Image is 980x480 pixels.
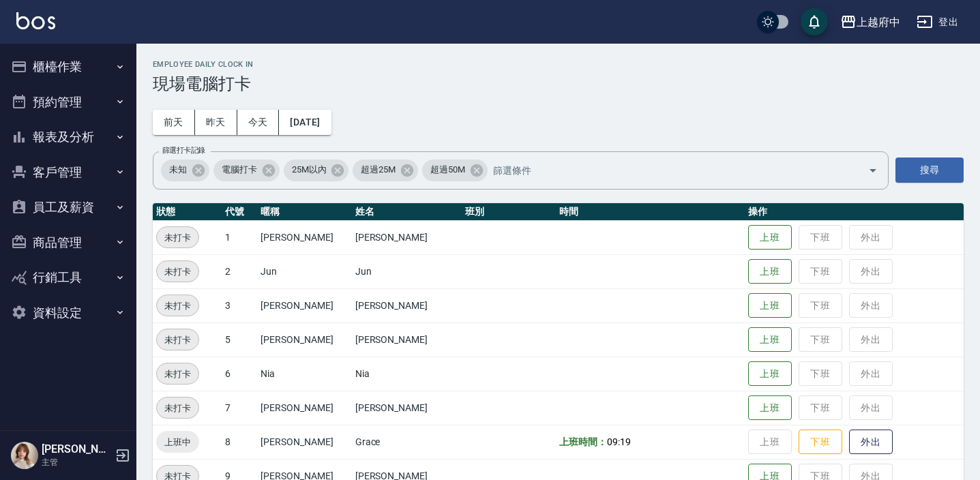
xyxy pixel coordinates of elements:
[157,367,198,381] span: 未打卡
[237,110,280,135] button: 今天
[5,155,131,190] button: 客戶管理
[801,8,828,35] button: save
[157,401,198,415] span: 未打卡
[490,158,844,182] input: 篩選條件
[162,145,205,155] label: 篩選打卡記錄
[5,85,131,120] button: 預約管理
[257,391,351,425] td: [PERSON_NAME]
[42,442,111,456] h5: [PERSON_NAME]
[156,435,199,449] span: 上班中
[222,203,257,221] th: 代號
[222,322,257,357] td: 5
[835,8,906,36] button: 上越府中
[5,190,131,225] button: 員工及薪資
[153,203,222,221] th: 狀態
[257,322,351,357] td: [PERSON_NAME]
[257,357,351,391] td: Nia
[352,288,462,322] td: [PERSON_NAME]
[213,163,265,177] span: 電腦打卡
[748,293,792,318] button: 上班
[257,203,351,221] th: 暱稱
[153,110,195,135] button: 前天
[153,60,964,69] h2: Employee Daily Clock In
[42,456,111,468] p: 主管
[222,220,257,254] td: 1
[352,322,462,357] td: [PERSON_NAME]
[462,203,556,221] th: 班別
[161,163,195,177] span: 未知
[222,391,257,425] td: 7
[422,160,488,181] div: 超過50M
[5,260,131,295] button: 行銷工具
[352,425,462,459] td: Grace
[5,295,131,331] button: 資料設定
[5,49,131,85] button: 櫃檯作業
[222,254,257,288] td: 2
[556,203,745,221] th: 時間
[257,220,351,254] td: [PERSON_NAME]
[222,425,257,459] td: 8
[5,225,131,260] button: 商品管理
[352,391,462,425] td: [PERSON_NAME]
[222,357,257,391] td: 6
[157,299,198,313] span: 未打卡
[157,230,198,245] span: 未打卡
[222,288,257,322] td: 3
[161,160,209,181] div: 未知
[748,327,792,352] button: 上班
[799,430,842,455] button: 下班
[157,265,198,279] span: 未打卡
[911,10,964,35] button: 登出
[559,436,607,447] b: 上班時間：
[748,225,792,250] button: 上班
[257,425,351,459] td: [PERSON_NAME]
[745,203,964,221] th: 操作
[857,14,900,31] div: 上越府中
[748,259,792,284] button: 上班
[352,357,462,391] td: Nia
[353,163,404,177] span: 超過25M
[11,442,38,469] img: Person
[607,436,631,447] span: 09:19
[257,254,351,288] td: Jun
[284,163,335,177] span: 25M以內
[422,163,473,177] span: 超過50M
[748,361,792,387] button: 上班
[257,288,351,322] td: [PERSON_NAME]
[895,157,964,183] button: 搜尋
[352,203,462,221] th: 姓名
[279,110,331,135] button: [DATE]
[352,254,462,288] td: Jun
[213,160,280,181] div: 電腦打卡
[849,430,893,455] button: 外出
[16,12,55,29] img: Logo
[153,74,964,93] h3: 現場電腦打卡
[195,110,237,135] button: 昨天
[862,160,884,181] button: Open
[353,160,418,181] div: 超過25M
[352,220,462,254] td: [PERSON_NAME]
[5,119,131,155] button: 報表及分析
[748,395,792,421] button: 上班
[157,333,198,347] span: 未打卡
[284,160,349,181] div: 25M以內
